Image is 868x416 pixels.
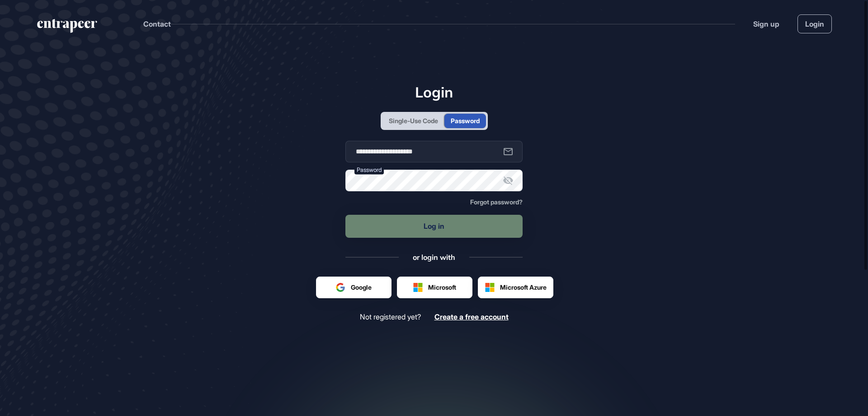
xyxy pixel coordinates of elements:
[797,14,832,33] a: Login
[36,19,98,36] a: entrapeer-logo
[753,18,779,29] a: Sign up
[360,313,421,321] span: Not registered yet?
[413,252,455,262] div: or login with
[470,198,523,206] span: Forgot password?
[389,116,438,125] div: Single-Use Code
[345,215,523,238] button: Log in
[143,18,171,30] button: Contact
[434,313,509,321] a: Create a free account
[345,83,523,101] h1: Login
[470,199,523,206] a: Forgot password?
[451,116,480,125] div: Password
[354,165,384,174] label: Password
